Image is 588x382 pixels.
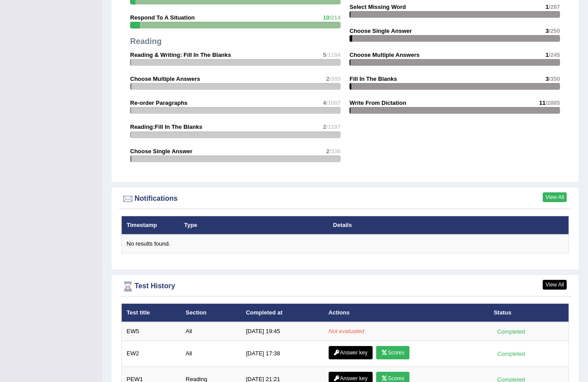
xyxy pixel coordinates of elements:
[122,322,181,341] td: EW5
[543,280,567,290] a: View All
[494,327,528,336] div: Completed
[323,14,329,21] span: 10
[326,99,341,106] span: /1007
[545,76,548,82] span: 3
[326,148,329,155] span: 2
[122,216,179,235] th: Timestamp
[326,123,341,130] span: /1297
[181,322,241,341] td: All
[545,52,548,58] span: 1
[350,52,420,58] strong: Choose Multiple Answers
[130,76,200,82] strong: Choose Multiple Answers
[350,76,397,82] strong: Fill In The Blanks
[328,216,516,235] th: Details
[549,28,560,34] span: /250
[329,328,364,334] em: Not evaluated
[549,4,560,10] span: /287
[130,99,187,106] strong: Re-order Paragraphs
[329,346,373,359] a: Answer key
[330,76,341,82] span: /305
[121,192,569,206] div: Notifications
[241,303,324,322] th: Completed at
[130,37,162,46] strong: Reading
[324,303,489,322] th: Actions
[330,148,341,155] span: /336
[326,52,341,58] span: /1194
[122,341,181,366] td: EW2
[323,123,326,130] span: 2
[130,52,231,58] strong: Reading & Writing: Fill In The Blanks
[121,280,569,293] div: Test History
[350,28,412,34] strong: Choose Single Answer
[545,28,548,34] span: 3
[326,76,329,82] span: 2
[130,148,192,155] strong: Choose Single Answer
[127,240,564,248] div: No results found.
[350,99,406,106] strong: Write From Dictation
[241,322,324,341] td: [DATE] 19:45
[350,4,406,10] strong: Select Missing Word
[241,341,324,366] td: [DATE] 17:38
[545,4,548,10] span: 1
[130,14,195,21] strong: Respond To A Situation
[323,52,326,58] span: 5
[376,346,409,359] a: Scores
[130,123,203,130] strong: Reading:Fill In The Blanks
[543,192,567,202] a: View All
[181,303,241,322] th: Section
[122,303,181,322] th: Test title
[181,341,241,366] td: All
[549,52,560,58] span: /245
[489,303,569,322] th: Status
[494,349,528,358] div: Completed
[539,99,545,106] span: 11
[545,99,560,106] span: /2885
[323,99,326,106] span: 4
[330,14,341,21] span: /214
[179,216,328,235] th: Type
[549,76,560,82] span: /350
